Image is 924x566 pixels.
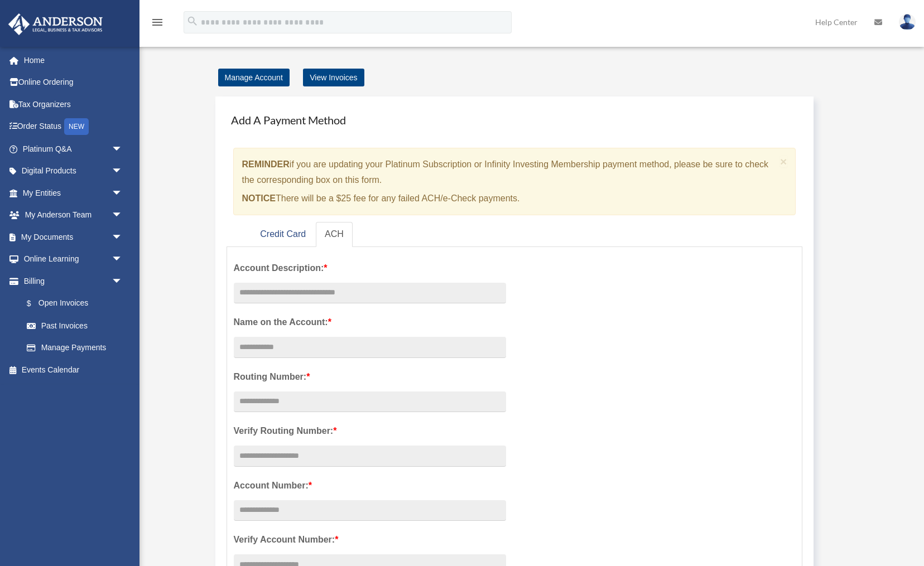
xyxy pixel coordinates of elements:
[316,222,353,247] a: ACH
[234,423,506,439] label: Verify Routing Number:
[234,260,506,276] label: Account Description:
[8,270,139,292] a: Billingarrow_drop_down
[16,337,134,359] a: Manage Payments
[186,15,199,27] i: search
[234,532,506,548] label: Verify Account Number:
[16,292,139,315] a: $Open Invoices
[8,248,139,270] a: Online Learningarrow_drop_down
[242,193,276,203] strong: NOTICE
[303,69,364,86] a: View Invoices
[112,270,134,293] span: arrow_drop_down
[8,204,139,226] a: My Anderson Teamarrow_drop_down
[8,359,139,381] a: Events Calendar
[16,315,139,337] a: Past Invoices
[251,222,315,247] a: Credit Card
[8,160,139,182] a: Digital Productsarrow_drop_down
[8,71,139,94] a: Online Ordering
[112,182,134,205] span: arrow_drop_down
[112,248,134,271] span: arrow_drop_down
[242,191,776,206] p: There will be a $25 fee for any failed ACH/e-Check payments.
[33,297,38,311] span: $
[112,138,134,161] span: arrow_drop_down
[780,156,787,167] button: Close
[112,160,134,183] span: arrow_drop_down
[8,138,139,160] a: Platinum Q&Aarrow_drop_down
[899,14,916,30] img: User Pic
[64,118,89,135] div: NEW
[8,226,139,248] a: My Documentsarrow_drop_down
[151,16,164,29] i: menu
[242,159,290,169] strong: REMINDER
[8,115,139,138] a: Order StatusNEW
[151,20,164,29] a: menu
[234,369,506,385] label: Routing Number:
[5,13,106,35] img: Anderson Advisors Platinum Portal
[8,182,139,204] a: My Entitiesarrow_drop_down
[780,155,787,168] span: ×
[227,108,803,132] h4: Add A Payment Method
[8,93,139,115] a: Tax Organizers
[8,49,139,71] a: Home
[218,69,290,86] a: Manage Account
[112,204,134,227] span: arrow_drop_down
[233,148,796,215] div: if you are updating your Platinum Subscription or Infinity Investing Membership payment method, p...
[234,478,506,494] label: Account Number:
[112,226,134,249] span: arrow_drop_down
[234,315,506,330] label: Name on the Account:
